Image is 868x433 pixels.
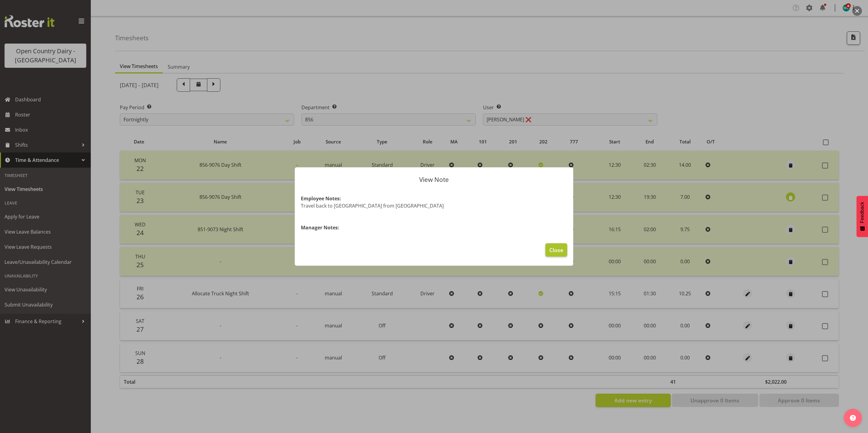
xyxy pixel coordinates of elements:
[301,202,567,209] p: Travel back to [GEOGRAPHIC_DATA] from [GEOGRAPHIC_DATA]
[545,243,567,257] button: Close
[860,202,865,223] span: Feedback
[850,415,856,421] img: help-xxl-2.png
[301,195,567,202] h4: Employee Notes:
[301,224,567,231] h4: Manager Notes:
[301,176,567,183] p: View Note
[549,246,563,254] span: Close
[856,196,868,237] button: Feedback - Show survey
